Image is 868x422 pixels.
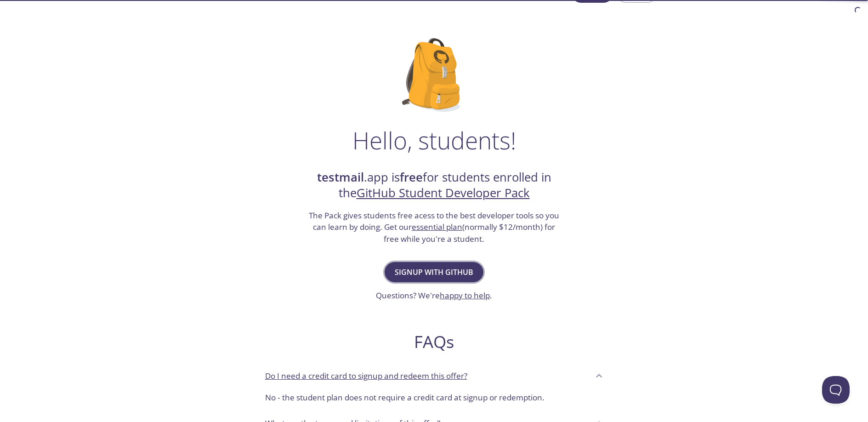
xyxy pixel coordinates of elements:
[317,169,364,185] strong: testmail
[412,222,462,232] a: essential plan
[357,185,530,201] a: GitHub Student Developer Pack
[258,388,611,411] div: Do I need a credit card to signup and redeem this offer?
[385,262,483,282] button: Signup with GitHub
[308,210,561,245] h3: The Pack gives students free acess to the best developer tools so you can learn by doing. Get our...
[265,370,467,382] p: Do I need a credit card to signup and redeem this offer?
[352,126,516,154] h1: Hello, students!
[376,290,492,302] h3: Questions? We're .
[822,376,850,404] iframe: Help Scout Beacon - Open
[258,331,611,352] h2: FAQs
[400,169,423,185] strong: free
[265,392,603,404] p: No - the student plan does not require a credit card at signup or redemption.
[258,363,611,388] div: Do I need a credit card to signup and redeem this offer?
[440,290,490,301] a: happy to help
[402,38,466,112] img: github-student-backpack.png
[395,266,473,279] span: Signup with GitHub
[308,170,561,201] h2: .app is for students enrolled in the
